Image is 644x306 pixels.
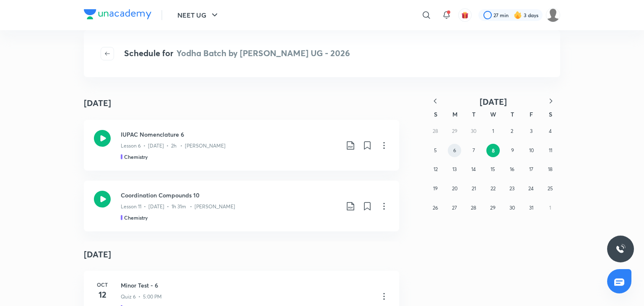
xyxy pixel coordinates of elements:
[549,110,552,118] abbr: Saturday
[452,110,457,118] abbr: Monday
[492,147,495,154] abbr: October 8, 2025
[505,201,519,215] button: October 30, 2025
[124,47,350,60] h4: Schedule for
[121,191,339,200] h3: Coordination Compounds 10
[543,124,557,138] button: October 4, 2025
[490,110,496,118] abbr: Wednesday
[448,144,461,157] button: October 6, 2025
[94,288,111,301] h4: 12
[543,163,557,176] button: October 18, 2025
[490,205,496,211] abbr: October 29, 2025
[434,110,437,118] abbr: Sunday
[458,8,472,22] button: avatar
[121,281,372,290] h3: Minor Test - 6
[434,166,438,172] abbr: October 12, 2025
[121,293,162,301] p: Quiz 6 • 5:00 PM
[472,110,475,118] abbr: Tuesday
[530,110,533,118] abbr: Friday
[472,185,476,192] abbr: October 21, 2025
[124,153,148,161] h5: Chemistry
[509,185,514,192] abbr: October 23, 2025
[544,144,557,157] button: October 11, 2025
[525,182,538,195] button: October 24, 2025
[429,182,442,195] button: October 19, 2025
[486,182,500,195] button: October 22, 2025
[480,96,507,107] span: [DATE]
[509,205,515,211] abbr: October 30, 2025
[548,166,553,172] abbr: October 18, 2025
[511,128,513,134] abbr: October 2, 2025
[506,144,519,157] button: October 9, 2025
[528,185,534,192] abbr: October 24, 2025
[492,128,494,134] abbr: October 1, 2025
[467,201,480,215] button: October 28, 2025
[444,96,542,107] button: [DATE]
[473,147,475,153] abbr: October 7, 2025
[491,166,495,172] abbr: October 15, 2025
[543,182,557,195] button: October 25, 2025
[514,11,522,19] img: streak
[511,110,514,118] abbr: Thursday
[529,166,533,172] abbr: October 17, 2025
[433,185,438,192] abbr: October 19, 2025
[177,47,350,59] span: Yodha Batch by [PERSON_NAME] UG - 2026
[84,9,151,21] a: Company Logo
[546,8,560,22] img: Tanya Kumari
[529,147,534,153] abbr: October 10, 2025
[505,163,519,176] button: October 16, 2025
[94,281,111,288] h6: Oct
[84,241,399,267] h4: [DATE]
[471,205,476,211] abbr: October 28, 2025
[121,142,226,150] p: Lesson 6 • [DATE] • 2h • [PERSON_NAME]
[467,144,480,157] button: October 7, 2025
[434,147,437,153] abbr: October 5, 2025
[486,124,500,138] button: October 1, 2025
[615,244,626,254] img: ttu
[486,201,500,215] button: October 29, 2025
[448,182,461,195] button: October 20, 2025
[429,201,442,215] button: October 26, 2025
[448,163,461,176] button: October 13, 2025
[429,163,442,176] button: October 12, 2025
[505,124,519,138] button: October 2, 2025
[461,11,469,19] img: avatar
[525,163,538,176] button: October 17, 2025
[448,201,461,215] button: October 27, 2025
[510,166,514,172] abbr: October 16, 2025
[453,147,456,153] abbr: October 6, 2025
[121,203,235,210] p: Lesson 11 • [DATE] • 1h 31m • [PERSON_NAME]
[121,130,339,139] h3: IUPAC Nomenclature 6
[511,147,514,153] abbr: October 9, 2025
[84,9,151,19] img: Company Logo
[433,205,438,211] abbr: October 26, 2025
[172,7,225,23] button: NEET UG
[548,185,553,192] abbr: October 25, 2025
[471,166,476,172] abbr: October 14, 2025
[486,144,500,157] button: October 8, 2025
[124,214,148,221] h5: Chemistry
[84,181,399,231] a: Coordination Compounds 10Lesson 11 • [DATE] • 1h 31m • [PERSON_NAME]Chemistry
[529,205,533,211] abbr: October 31, 2025
[530,128,532,134] abbr: October 3, 2025
[549,128,552,134] abbr: October 4, 2025
[452,166,457,172] abbr: October 13, 2025
[525,124,538,138] button: October 3, 2025
[84,97,111,109] h4: [DATE]
[467,163,480,176] button: October 14, 2025
[486,163,500,176] button: October 15, 2025
[429,144,442,157] button: October 5, 2025
[505,182,519,195] button: October 23, 2025
[525,144,538,157] button: October 10, 2025
[452,185,457,192] abbr: October 20, 2025
[525,201,538,215] button: October 31, 2025
[467,182,480,195] button: October 21, 2025
[549,147,552,153] abbr: October 11, 2025
[452,205,457,211] abbr: October 27, 2025
[491,185,496,192] abbr: October 22, 2025
[84,120,399,171] a: IUPAC Nomenclature 6Lesson 6 • [DATE] • 2h • [PERSON_NAME]Chemistry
